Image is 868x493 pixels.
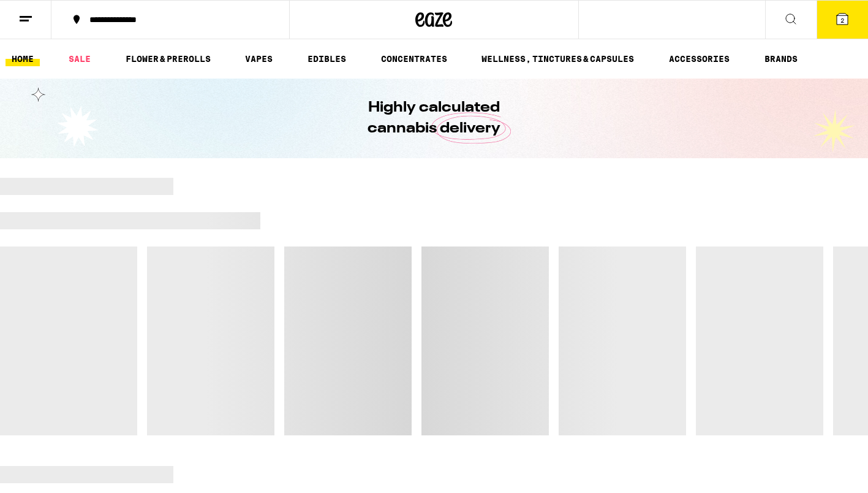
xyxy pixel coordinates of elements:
a: FLOWER & PREROLLS [119,52,217,66]
a: HOME [6,52,40,66]
h1: Highly calculated cannabis delivery [333,97,535,139]
span: 2 [840,17,844,24]
a: CONCENTRATES [375,52,453,66]
a: VAPES [239,52,279,66]
a: SALE [62,52,97,66]
a: WELLNESS, TINCTURES & CAPSULES [475,52,640,66]
a: EDIBLES [301,52,352,66]
a: ACCESSORIES [663,52,736,66]
button: BRANDS [758,52,804,66]
button: 2 [817,1,868,39]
